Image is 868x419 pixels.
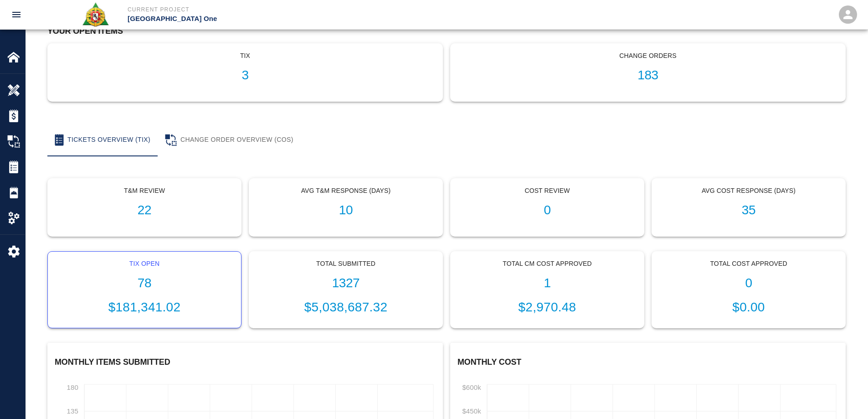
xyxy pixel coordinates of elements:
[659,276,838,291] h1: 0
[55,203,234,218] h1: 22
[257,203,435,218] h1: 10
[462,383,481,391] tspan: $600k
[55,186,234,196] p: T&M Review
[822,375,868,419] iframe: Chat Widget
[457,357,838,367] h2: Monthly Cost
[47,26,846,36] h2: Your open items
[458,68,838,83] h1: 183
[55,357,436,367] h2: Monthly Items Submitted
[55,68,435,83] h1: 3
[659,186,838,196] p: Avg Cost Response (Days)
[458,203,637,218] h1: 0
[158,124,301,156] button: Change Order Overview (COS)
[659,298,838,317] p: $0.00
[257,186,435,196] p: Avg T&M Response (Days)
[55,298,234,317] p: $181,341.02
[67,407,78,415] tspan: 135
[458,51,838,61] p: Change Orders
[55,276,234,291] h1: 78
[257,298,435,317] p: $5,038,687.32
[55,259,234,269] p: Tix Open
[67,383,78,391] tspan: 180
[257,276,435,291] h1: 1327
[82,2,109,27] img: Roger & Sons Concrete
[659,259,838,269] p: Total Cost Approved
[128,5,483,14] p: Current Project
[5,4,27,26] button: open drawer
[55,51,435,61] p: tix
[462,407,481,415] tspan: $450k
[458,186,637,196] p: Cost Review
[128,14,483,24] p: [GEOGRAPHIC_DATA] One
[257,259,435,269] p: Total Submitted
[659,203,838,218] h1: 35
[458,276,637,291] h1: 1
[458,298,637,317] p: $2,970.48
[458,259,637,269] p: Total CM Cost Approved
[47,124,158,156] button: Tickets Overview (TIX)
